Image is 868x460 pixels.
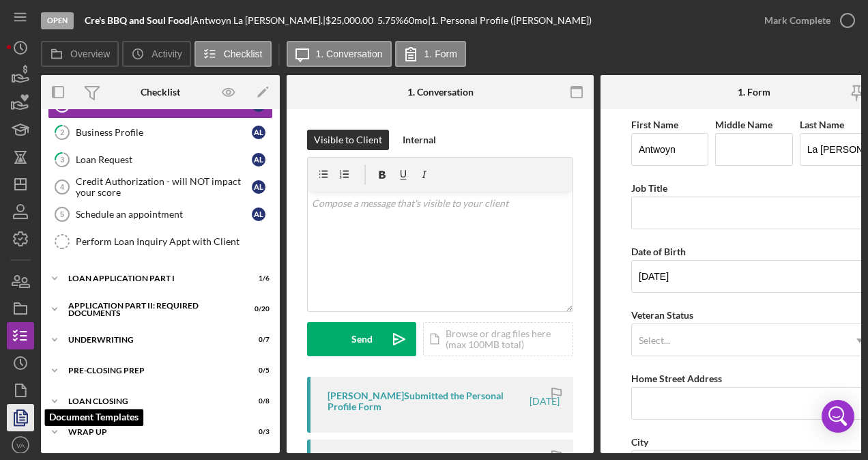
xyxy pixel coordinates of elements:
div: | [85,15,192,26]
div: Underwriting [68,336,235,344]
div: Send [351,322,373,356]
div: Antwoyn La [PERSON_NAME]. | [192,15,325,26]
div: A L [252,180,265,194]
tspan: 2 [60,128,64,136]
label: Job Title [631,182,667,194]
a: 3Loan RequestAL [48,146,273,173]
div: $25,000.00 [325,15,377,26]
div: 0 / 3 [245,428,270,436]
label: Overview [70,48,110,59]
div: 0 / 7 [245,336,270,344]
button: VA [7,431,34,459]
div: 1 / 6 [245,274,270,283]
button: Checklist [194,41,272,67]
div: Visible to Client [314,130,382,150]
tspan: 3 [60,155,64,164]
button: Mark Complete [751,7,861,34]
div: Wrap Up [68,428,235,436]
div: Open Intercom Messenger [822,400,854,433]
div: Loan Application Part I [68,274,235,283]
div: Loan Request [76,154,252,165]
button: 1. Conversation [287,41,392,67]
div: 0 / 8 [245,397,270,405]
div: A L [252,207,265,221]
b: Cre's BBQ and Soul Food [85,14,190,26]
div: 1. Conversation [407,87,474,98]
div: Select... [639,335,670,346]
button: Send [307,322,416,356]
tspan: 4 [60,183,65,191]
a: 4Credit Authorization - will NOT impact your scoreAL [48,173,273,201]
div: 1. Form [738,87,770,98]
tspan: 5 [60,210,64,218]
label: Activity [151,48,182,59]
button: Activity [122,41,190,67]
label: Middle Name [715,119,772,130]
div: [PERSON_NAME] Submitted the Personal Profile Form [328,390,527,412]
div: Open [41,12,74,29]
time: 2025-08-06 22:22 [530,396,560,407]
div: Business Profile [76,127,252,138]
div: Mark Complete [764,7,830,34]
label: Checklist [224,48,263,59]
label: City [631,436,648,448]
div: A L [252,153,265,167]
div: Pre-Closing Prep [68,366,235,375]
a: 5Schedule an appointmentAL [48,201,273,228]
div: 5.75 % [377,15,403,26]
label: First Name [631,119,678,130]
div: 60 mo [403,15,428,26]
div: Internal [403,130,436,150]
label: 1. Form [424,48,457,59]
tspan: 1 [60,100,64,109]
button: 1. Form [395,41,466,67]
div: Checklist [141,87,180,98]
label: Date of Birth [631,246,686,257]
div: | 1. Personal Profile ([PERSON_NAME]) [428,15,592,26]
text: VA [16,442,25,449]
div: Schedule an appointment [76,209,252,220]
a: Perform Loan Inquiry Appt with Client [48,228,273,255]
label: 1. Conversation [316,48,383,59]
div: Loan Closing [68,397,235,405]
div: Perform Loan Inquiry Appt with Client [76,236,272,247]
div: 0 / 5 [245,366,270,375]
label: Last Name [800,119,844,130]
a: 2Business ProfileAL [48,119,273,146]
button: Internal [396,130,443,150]
div: 0 / 20 [245,305,270,313]
div: Application Part II: Required Documents [68,302,235,317]
button: Overview [41,41,119,67]
div: Credit Authorization - will NOT impact your score [76,176,252,198]
div: A L [252,126,265,139]
label: Home Street Address [631,373,722,384]
button: Visible to Client [307,130,389,150]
